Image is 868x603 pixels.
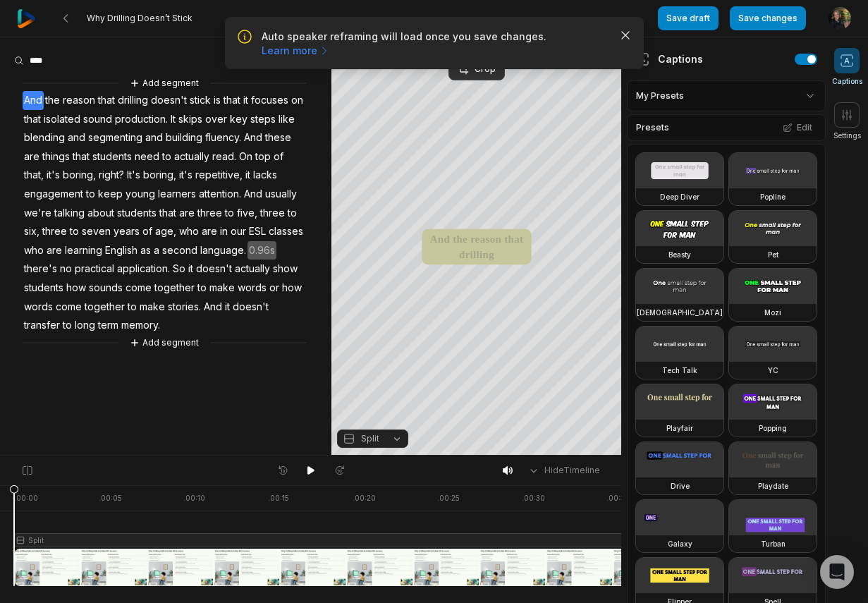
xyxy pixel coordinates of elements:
[202,298,224,317] span: And
[173,147,211,166] span: actually
[91,147,133,166] span: students
[637,307,723,318] h3: [DEMOGRAPHIC_DATA]
[177,110,204,129] span: skips
[82,110,114,129] span: sound
[45,241,63,260] span: are
[23,260,59,279] span: there's
[133,147,161,166] span: need
[178,222,200,241] span: who
[219,222,229,241] span: in
[212,91,222,110] span: is
[262,30,607,58] p: Auto speaker reframing will load once you save changes.
[23,110,42,129] span: that
[832,48,862,87] button: Captions
[244,166,252,185] span: it
[116,260,171,279] span: application.
[204,128,243,147] span: fluency.
[668,538,692,549] h3: Galaxy
[820,555,854,589] div: Open Intercom Messenger
[142,166,178,185] span: boring,
[242,91,250,110] span: it
[668,249,691,260] h3: Beasty
[23,222,41,241] span: six,
[778,118,817,137] button: Edit
[662,365,697,376] h3: Tech Talk
[243,128,264,147] span: And
[730,6,806,30] button: Save changes
[23,147,41,166] span: are
[290,91,305,110] span: on
[23,241,45,260] span: who
[127,335,202,351] button: Add segment
[658,6,719,30] button: Save draft
[164,128,204,147] span: building
[44,91,61,110] span: the
[247,241,276,260] span: 0.96s
[68,222,80,241] span: to
[627,80,826,111] div: My Presets
[268,279,281,298] span: or
[152,241,161,260] span: a
[236,204,259,223] span: five,
[114,110,169,129] span: production.
[264,128,293,147] span: these
[249,110,277,129] span: steps
[97,316,120,335] span: term
[760,191,786,202] h3: Popline
[53,204,86,223] span: talking
[23,279,65,298] span: students
[262,44,330,58] a: Learn more
[61,316,73,335] span: to
[97,185,124,204] span: keep
[153,279,196,298] span: together
[23,166,45,185] span: that,
[660,191,699,202] h3: Deep Diver
[63,241,104,260] span: learning
[286,204,298,223] span: to
[149,91,188,110] span: doesn't
[65,279,87,298] span: how
[196,279,208,298] span: to
[139,241,152,260] span: as
[211,147,238,166] span: read.
[200,222,219,241] span: are
[627,114,826,141] div: Presets
[666,422,693,434] h3: Playfair
[45,166,61,185] span: it's
[758,480,788,492] h3: Playdate
[23,91,44,110] span: And
[231,298,270,317] span: doesn't
[188,91,212,110] span: stick
[41,222,68,241] span: three
[166,298,202,317] span: stories.
[236,279,268,298] span: words
[157,185,197,204] span: learners
[42,110,82,129] span: isolated
[116,91,149,110] span: drilling
[196,204,224,223] span: three
[127,75,202,91] button: Add segment
[761,538,786,549] h3: Turban
[97,166,126,185] span: right?
[23,185,85,204] span: engagement
[73,316,97,335] span: long
[87,279,124,298] span: sounds
[271,260,299,279] span: show
[224,204,236,223] span: to
[138,298,166,317] span: make
[768,249,778,260] h3: Pet
[194,166,244,185] span: repetitive,
[171,260,187,279] span: So
[671,480,690,492] h3: Drive
[764,307,781,318] h3: Mozi
[272,147,285,166] span: of
[87,13,192,24] span: Why Drilling Doesn’t Stick
[208,279,236,298] span: make
[17,9,36,28] img: reap
[161,241,199,260] span: second
[195,260,233,279] span: doesn't
[85,185,97,204] span: to
[458,63,496,75] div: Crop
[448,58,505,80] button: Crop
[768,365,778,376] h3: YC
